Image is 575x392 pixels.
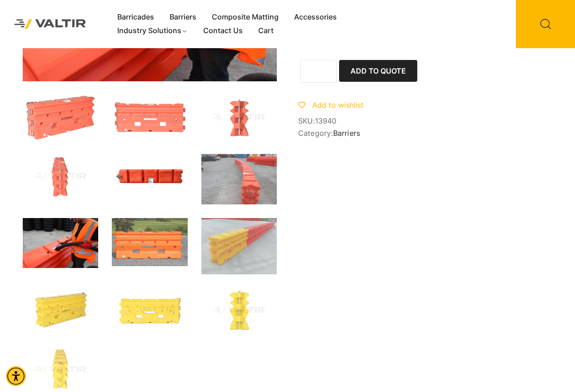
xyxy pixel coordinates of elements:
a: Composite Matting [204,10,286,24]
span: 13940 [315,116,337,125]
img: A curved line of bright orange traffic barriers is arranged on a concrete surface, with additiona... [201,154,277,204]
a: Barriers [333,129,360,138]
input: Product quantity [300,60,337,83]
button: Add to Quote [339,60,417,82]
a: Accessories [286,10,345,24]
div: Accessibility Menu [6,366,26,386]
img: ArmorZone-main-image-scaled-1.jpg [112,218,187,266]
span: Add to wishlist [312,100,364,109]
a: Industry Solutions [110,24,195,38]
img: An orange traffic barrier with a modular design, featuring interlocking sections and a metal conn... [23,154,98,199]
img: CIMG8790-2-scaled-1.jpg [201,218,277,275]
img: Valtir Rentals [7,12,94,36]
a: Barricades [110,10,162,24]
img: An orange plastic component with various holes and slots, likely used in construction or machinery. [112,95,187,140]
img: IMG_8185-scaled-1.jpg [23,218,98,268]
a: Barriers [162,10,204,24]
img: Armorzone_Org_Top.jpg [112,154,187,199]
a: Cart [250,24,281,38]
span: Category: [298,129,552,138]
span: SKU: [298,117,552,125]
a: Contact Us [195,24,250,38]
img: ArmorZone_Org_3Q.jpg [23,95,98,140]
img: A yellow, zigzag-shaped object with a metal rod, likely a tool or equipment component. [201,288,277,333]
a: Add to wishlist [298,100,364,109]
img: An orange, zigzag-shaped object with a central metal rod, likely a weight or stabilizer for equip... [201,95,277,140]
img: A bright yellow, rectangular plastic block with various holes and grooves, likely used for safety... [23,288,98,333]
img: Armorzone_Yellow_Front.jpg [112,288,187,333]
